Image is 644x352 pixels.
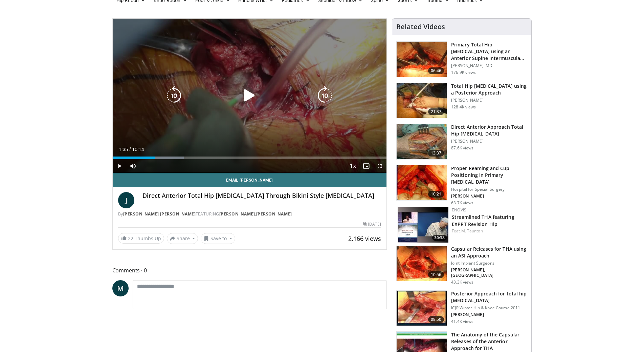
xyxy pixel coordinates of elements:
[348,234,381,243] span: 2,166 views
[452,228,526,234] div: Feat.
[396,83,527,119] a: 21:37 Total Hip [MEDICAL_DATA] using a Posterior Approach [PERSON_NAME] 128.4K views
[126,159,140,173] button: Mute
[451,145,473,151] p: 87.6K views
[451,193,527,199] p: [PERSON_NAME]
[451,165,527,185] h3: Proper Reaming and Cup Positioning in Primary [MEDICAL_DATA]
[451,312,527,317] p: [PERSON_NAME]
[398,207,448,243] img: 099a0359-b241-4c0e-b33e-4b9c9876bee9.150x105_q85_crop-smart_upscale.jpg
[451,261,527,266] p: Joint Implant Surgeons
[130,147,131,152] span: /
[451,98,527,103] p: [PERSON_NAME]
[373,159,386,173] button: Fullscreen
[256,211,292,217] a: [PERSON_NAME]
[428,108,444,115] span: 21:37
[451,139,527,144] p: [PERSON_NAME]
[396,41,527,77] a: 06:46 Primary Total Hip [MEDICAL_DATA] using an Anterior Supine Intermuscula… [PERSON_NAME], MD 1...
[118,233,164,244] a: 22 Thumbs Up
[346,159,359,173] button: Playback Rate
[451,305,527,311] p: ICJR Winter Hip & Knee Course 2011
[123,211,196,217] a: [PERSON_NAME] [PERSON_NAME]
[428,271,444,278] span: 10:56
[363,221,381,227] div: [DATE]
[428,150,444,157] span: 13:37
[132,147,144,152] span: 10:14
[119,147,128,152] span: 1:35
[219,211,255,217] a: [PERSON_NAME]
[201,233,235,244] button: Save to
[451,200,473,206] p: 63.7K views
[112,266,387,275] span: Comments 0
[142,192,381,200] h4: Direct Anterior Total Hip [MEDICAL_DATA] Through Bikini Style [MEDICAL_DATA]
[428,316,444,323] span: 08:50
[397,83,447,118] img: 286987_0000_1.png.150x105_q85_crop-smart_upscale.jpg
[452,214,514,227] a: Streamlined THA featuring EXPRT Revision Hip
[451,246,527,259] h3: Capsular Releases for THA using an ASI Approach
[451,267,527,278] p: [PERSON_NAME], [GEOGRAPHIC_DATA]
[451,279,473,285] p: 43.3K views
[451,83,527,96] h3: Total Hip [MEDICAL_DATA] using a Posterior Approach
[396,246,527,285] a: 10:56 Capsular Releases for THA using an ASI Approach Joint Implant Surgeons [PERSON_NAME], [GEOG...
[451,290,527,304] h3: Posterior Approach for total hip [MEDICAL_DATA]
[118,211,381,217] div: By FEATURING ,
[461,228,483,234] a: M. Taunton
[452,207,466,213] a: Enovis
[428,67,444,74] span: 06:46
[113,157,387,159] div: Progress Bar
[167,233,198,244] button: Share
[113,173,387,187] a: Email [PERSON_NAME]
[396,165,527,206] a: 10:21 Proper Reaming and Cup Positioning in Primary [MEDICAL_DATA] Hospital for Special Surgery [...
[451,70,476,75] p: 176.9K views
[451,187,527,192] p: Hospital for Special Surgery
[397,165,447,201] img: 9ceeadf7-7a50-4be6-849f-8c42a554e74d.150x105_q85_crop-smart_upscale.jpg
[451,319,473,324] p: 41.4K views
[113,159,126,173] button: Play
[451,41,527,62] h3: Primary Total Hip [MEDICAL_DATA] using an Anterior Supine Intermuscula…
[113,19,387,173] video-js: Video Player
[451,63,527,68] p: [PERSON_NAME], MD
[359,159,373,173] button: Enable picture-in-picture mode
[451,104,476,110] p: 128.4K views
[451,331,527,352] h3: The Anatomy of the Capsular Releases of the Anterior Approach for THA
[396,124,527,160] a: 13:37 Direct Anterior Approach Total Hip [MEDICAL_DATA] [PERSON_NAME] 87.6K views
[118,192,134,208] a: J
[128,235,133,242] span: 22
[396,23,445,31] h4: Related Videos
[397,42,447,77] img: 263423_3.png.150x105_q85_crop-smart_upscale.jpg
[432,235,447,241] span: 30:38
[428,191,444,198] span: 10:21
[396,290,527,326] a: 08:50 Posterior Approach for total hip [MEDICAL_DATA] ICJR Winter Hip & Knee Course 2011 [PERSON_...
[397,124,447,159] img: 294118_0000_1.png.150x105_q85_crop-smart_upscale.jpg
[397,291,447,326] img: 297873_0003_1.png.150x105_q85_crop-smart_upscale.jpg
[112,280,129,296] a: M
[398,207,448,243] a: 30:38
[451,124,527,137] h3: Direct Anterior Approach Total Hip [MEDICAL_DATA]
[397,246,447,281] img: 314571_3.png.150x105_q85_crop-smart_upscale.jpg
